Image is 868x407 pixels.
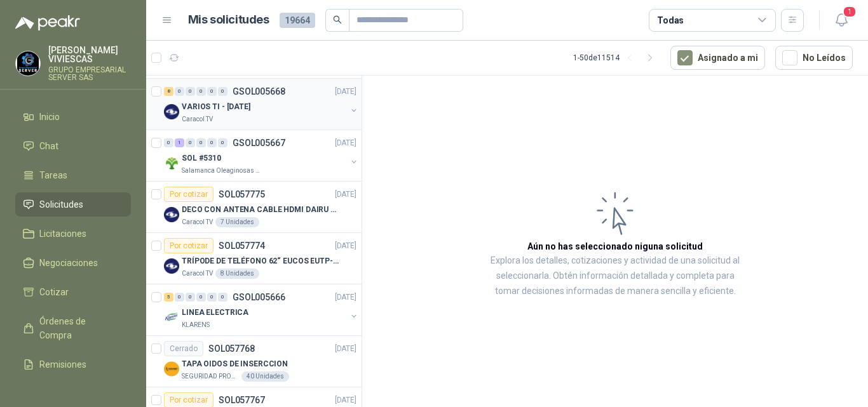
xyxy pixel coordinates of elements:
[573,48,660,68] div: 1 - 50 de 11514
[218,87,227,96] div: 0
[219,396,265,404] p: SOL057767
[489,253,741,299] p: Explora los detalles, cotizaciones y actividad de una solicitud al seleccionarla. Obtén informaci...
[215,269,259,279] div: 8 Unidades
[164,87,173,96] div: 8
[335,189,356,201] p: [DATE]
[48,46,131,63] p: [PERSON_NAME] VIVIESCAS
[186,87,195,96] div: 0
[39,357,86,371] span: Remisiones
[175,87,184,96] div: 0
[15,134,131,158] a: Chat
[175,293,184,302] div: 0
[164,238,214,253] div: Por cotizar
[15,192,131,217] a: Solicitudes
[333,15,342,24] span: search
[164,135,359,176] a: 0 1 0 0 0 0 GSOL005667[DATE] Company LogoSOL #5310Salamanca Oleaginosas SAS
[182,204,340,216] p: DECO CON ANTENA CABLE HDMI DAIRU DR90014
[207,138,217,147] div: 0
[16,51,40,76] img: Company Logo
[48,66,131,81] p: GRUPO EMPRESARIAL SERVER SAS
[335,343,356,355] p: [DATE]
[335,291,356,304] p: [DATE]
[218,293,227,302] div: 0
[186,138,195,147] div: 0
[830,9,853,32] button: 1
[182,152,221,164] p: SOL #5310
[15,309,131,347] a: Órdenes de Compra
[146,182,362,233] a: Por cotizarSOL057775[DATE] Company LogoDECO CON ANTENA CABLE HDMI DAIRU DR90014Caracol TV7 Unidades
[527,239,703,253] h3: Aún no has seleccionado niguna solicitud
[208,344,255,353] p: SOL057768
[164,258,179,274] img: Company Logo
[146,233,362,284] a: Por cotizarSOL057774[DATE] Company LogoTRÍPODE DE TELÉFONO 62“ EUCOS EUTP-010Caracol TV8 Unidades
[182,307,248,319] p: LINEA ELECTRICA
[39,227,86,241] span: Licitaciones
[164,310,179,325] img: Company Logo
[39,256,98,270] span: Negociaciones
[15,15,80,30] img: Logo peakr
[280,13,315,28] span: 19664
[15,352,131,377] a: Remisiones
[196,87,206,96] div: 0
[164,361,179,377] img: Company Logo
[164,293,173,302] div: 5
[335,240,356,252] p: [DATE]
[164,104,179,119] img: Company Logo
[164,207,179,222] img: Company Logo
[207,87,217,96] div: 0
[182,371,239,382] p: SEGURIDAD PROVISER LTDA
[215,217,259,227] div: 7 Unidades
[670,46,765,70] button: Asignado a mi
[182,255,340,267] p: TRÍPODE DE TELÉFONO 62“ EUCOS EUTP-010
[164,341,203,356] div: Cerrado
[15,105,131,129] a: Inicio
[164,84,359,124] a: 8 0 0 0 0 0 GSOL005668[DATE] Company LogoVARIOS TI - [DATE]Caracol TV
[657,13,684,27] div: Todas
[182,358,288,370] p: TAPA OIDOS DE INSERCCION
[15,280,131,304] a: Cotizar
[182,101,250,113] p: VARIOS TI - [DATE]
[39,314,119,342] span: Órdenes de Compra
[843,6,857,18] span: 1
[182,114,213,124] p: Caracol TV
[219,190,265,199] p: SOL057775
[182,217,213,227] p: Caracol TV
[164,138,173,147] div: 0
[207,293,217,302] div: 0
[39,139,58,153] span: Chat
[39,197,83,211] span: Solicitudes
[15,163,131,187] a: Tareas
[175,138,184,147] div: 1
[15,222,131,246] a: Licitaciones
[164,156,179,171] img: Company Logo
[196,138,206,147] div: 0
[775,46,853,70] button: No Leídos
[164,290,359,330] a: 5 0 0 0 0 0 GSOL005666[DATE] Company LogoLINEA ELECTRICAKLARENS
[241,371,289,382] div: 40 Unidades
[233,293,285,302] p: GSOL005666
[39,285,69,299] span: Cotizar
[15,251,131,275] a: Negociaciones
[188,11,269,29] h1: Mis solicitudes
[39,110,60,124] span: Inicio
[164,187,214,202] div: Por cotizar
[196,293,206,302] div: 0
[335,86,356,98] p: [DATE]
[233,138,285,147] p: GSOL005667
[39,168,67,182] span: Tareas
[233,87,285,96] p: GSOL005668
[146,336,362,387] a: CerradoSOL057768[DATE] Company LogoTAPA OIDOS DE INSERCCIONSEGURIDAD PROVISER LTDA40 Unidades
[335,137,356,149] p: [DATE]
[218,138,227,147] div: 0
[182,166,262,176] p: Salamanca Oleaginosas SAS
[335,394,356,406] p: [DATE]
[182,320,210,330] p: KLARENS
[182,269,213,279] p: Caracol TV
[186,293,195,302] div: 0
[219,241,265,250] p: SOL057774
